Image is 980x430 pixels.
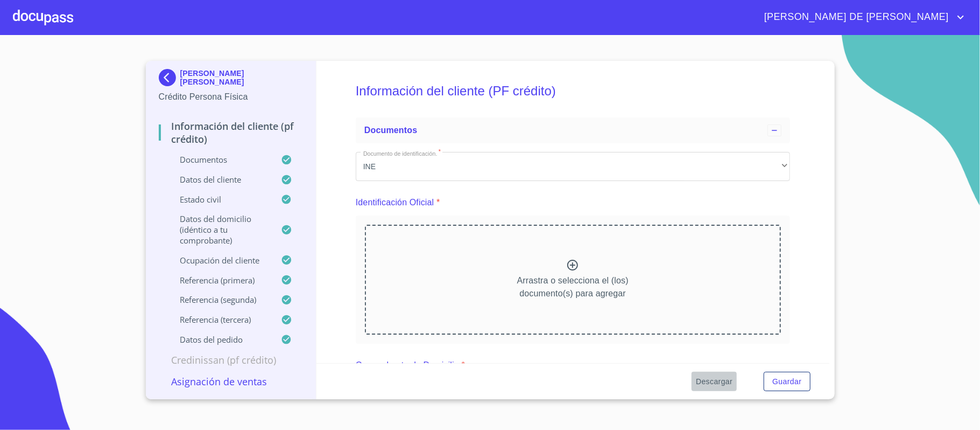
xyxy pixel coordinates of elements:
[159,314,281,325] p: Referencia (tercera)
[159,294,281,305] p: Referencia (segunda)
[159,91,304,103] p: Crédito Persona Física
[159,69,180,86] img: Docupass spot blue
[764,372,810,392] button: Guardar
[696,375,732,389] span: Descargar
[364,126,417,135] span: Documentos
[159,255,281,266] p: Ocupación del Cliente
[356,152,790,181] div: INE
[159,154,281,165] p: Documentos
[159,375,304,388] p: Asignación de Ventas
[159,275,281,286] p: Referencia (primera)
[356,117,790,143] div: Documentos
[756,9,967,26] button: account of current user
[159,174,281,185] p: Datos del cliente
[159,353,304,366] p: Credinissan (PF crédito)
[692,372,737,392] button: Descargar
[356,359,459,372] p: Comprobante de Domicilio
[180,69,304,86] p: [PERSON_NAME] [PERSON_NAME]
[356,196,434,209] p: Identificación Oficial
[159,69,304,91] div: [PERSON_NAME] [PERSON_NAME]
[517,274,629,300] p: Arrastra o selecciona el (los) documento(s) para agregar
[159,194,281,205] p: Estado Civil
[356,69,790,113] h5: Información del cliente (PF crédito)
[756,9,954,26] span: [PERSON_NAME] DE [PERSON_NAME]
[159,334,281,345] p: Datos del pedido
[772,375,801,389] span: Guardar
[159,120,304,145] p: Información del cliente (PF crédito)
[159,213,281,246] p: Datos del domicilio (idéntico a tu comprobante)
